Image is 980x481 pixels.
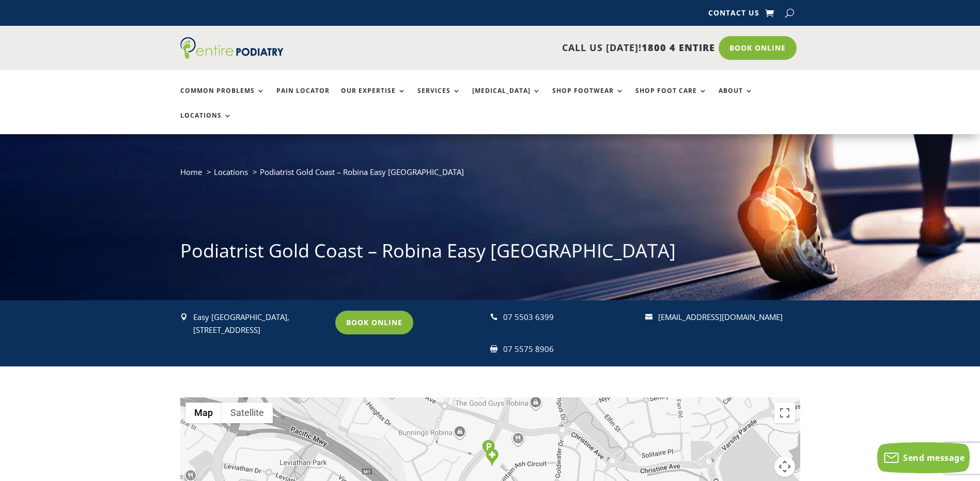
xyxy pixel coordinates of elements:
button: Map camera controls [774,456,795,477]
a: Contact Us [708,9,759,21]
a: Locations [180,112,232,134]
a: Book Online [719,36,797,60]
span: Podiatrist Gold Coast – Robina Easy [GEOGRAPHIC_DATA] [260,167,464,177]
a: Home [180,167,202,177]
button: Show street map [185,403,222,423]
button: Show satellite imagery [222,403,273,423]
a: Shop Footwear [552,87,624,109]
a: Services [417,87,461,109]
a: About [719,87,753,109]
a: Locations [214,167,248,177]
div: Parking [482,440,495,458]
img: logo (1) [180,37,284,59]
h1: Podiatrist Gold Coast – Robina Easy [GEOGRAPHIC_DATA] [180,238,800,269]
a: Our Expertise [341,87,406,109]
span:  [645,313,652,320]
span: Send message [903,452,965,463]
a: Shop Foot Care [635,87,707,109]
button: Toggle fullscreen view [774,403,795,423]
div: 07 5503 6399 [503,311,636,324]
nav: breadcrumb [180,165,800,186]
p: CALL US [DATE]! [323,41,715,55]
a: Book Online [335,311,413,334]
span: 1800 4 ENTIRE [642,41,715,54]
span:  [180,313,188,320]
p: Easy [GEOGRAPHIC_DATA], [STREET_ADDRESS] [193,311,326,337]
span:  [490,345,497,352]
button: Send message [877,442,970,473]
span:  [490,313,497,320]
a: Entire Podiatry [180,51,284,61]
div: Entire Podiatry - Robina [486,448,499,467]
div: 07 5575 8906 [503,343,636,356]
a: Pain Locator [276,87,330,109]
a: [EMAIL_ADDRESS][DOMAIN_NAME] [658,312,783,322]
a: [MEDICAL_DATA] [472,87,541,109]
a: Common Problems [180,87,265,109]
